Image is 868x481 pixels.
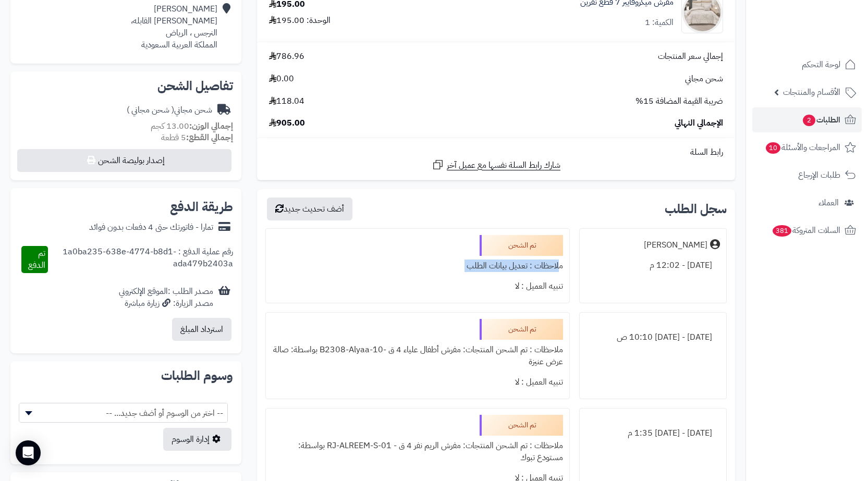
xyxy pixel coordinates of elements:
span: المراجعات والأسئلة [765,140,840,155]
span: لوحة التحكم [802,57,840,72]
div: مصدر الطلب :الموقع الإلكتروني [119,286,213,310]
a: السلات المتروكة381 [752,218,862,243]
a: المراجعات والأسئلة10 [752,135,862,160]
span: السلات المتروكة [772,223,840,238]
div: [PERSON_NAME] [PERSON_NAME] القابله، النرجس ، الرياض المملكة العربية السعودية [131,3,217,51]
button: أضف تحديث جديد [267,198,352,220]
span: 118.04 [269,95,304,107]
div: تم الشحن [480,235,563,256]
a: طلبات الإرجاع [752,163,862,188]
div: [PERSON_NAME] [644,239,707,251]
div: تنبيه العميل : لا [272,372,563,392]
a: إدارة الوسوم [163,428,231,451]
div: [DATE] - 12:02 م [586,255,720,276]
div: ملاحظات : تم الشحن المنتجات: مفرش أطفال علياء 4 ق -B2308-Alyaa-10 بواسطة: صالة عرض عنيزة [272,340,563,372]
div: تمارا - فاتورتك حتى 4 دفعات بدون فوائد [89,221,213,233]
span: الطلبات [802,113,840,127]
div: ملاحظات : تعديل بيانات الطلب [272,256,563,276]
span: 0.00 [269,73,294,85]
div: الوحدة: 195.00 [269,15,331,27]
span: الإجمالي النهائي [675,117,723,129]
button: إصدار بوليصة الشحن [17,149,231,172]
span: تم الدفع [28,247,45,272]
span: -- اختر من الوسوم أو أضف جديد... -- [19,403,227,423]
div: شحن مجاني [127,104,212,116]
span: شارك رابط السلة نفسها مع عميل آخر [447,159,560,171]
div: Open Intercom Messenger [16,440,41,465]
div: رابط السلة [261,146,731,158]
span: 905.00 [269,117,305,129]
span: 10 [766,142,780,154]
a: الطلبات2 [752,107,862,132]
div: [DATE] - [DATE] 1:35 م [586,423,720,443]
h2: طريقة الدفع [170,201,233,213]
small: 5 قطعة [161,131,233,144]
strong: إجمالي القطع: [186,131,233,144]
h3: سجل الطلب [665,203,727,215]
span: العملاء [818,195,839,210]
span: ضريبة القيمة المضافة 15% [635,95,723,107]
h2: وسوم الطلبات [19,369,233,382]
span: ( شحن مجاني ) [127,104,174,116]
div: تم الشحن [480,319,563,340]
a: لوحة التحكم [752,52,862,77]
a: شارك رابط السلة نفسها مع عميل آخر [432,158,560,171]
small: 13.00 كجم [151,120,233,132]
div: [DATE] - [DATE] 10:10 ص [586,327,720,348]
span: طلبات الإرجاع [798,168,840,182]
div: الكمية: 1 [645,17,674,29]
div: ملاحظات : تم الشحن المنتجات: مفرش الريم نفر 4 ق - RJ-ALREEM-S-01 بواسطة: مستودع تبوك [272,436,563,468]
span: -- اختر من الوسوم أو أضف جديد... -- [19,403,228,423]
div: تنبيه العميل : لا [272,276,563,297]
span: 2 [803,115,815,126]
h2: تفاصيل الشحن [19,80,233,92]
span: 381 [773,225,791,237]
span: إجمالي سعر المنتجات [658,51,723,63]
span: الأقسام والمنتجات [783,85,840,100]
div: رقم عملية الدفع : 1a0ba235-638e-4774-b8d1-ada479b2403a [48,246,233,273]
div: مصدر الزيارة: زيارة مباشرة [119,298,213,310]
strong: إجمالي الوزن: [189,120,233,132]
button: استرداد المبلغ [172,318,231,341]
div: تم الشحن [480,415,563,436]
span: شحن مجاني [685,73,723,85]
a: العملاء [752,190,862,215]
span: 786.96 [269,51,304,63]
